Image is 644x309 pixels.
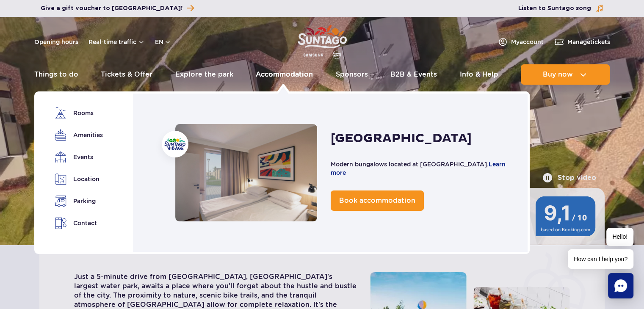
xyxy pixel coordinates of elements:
[511,38,544,46] span: My account
[567,38,610,46] span: Manage tickets
[101,64,152,85] a: Tickets & Offer
[55,217,102,229] a: Contact
[175,64,233,85] a: Explore the park
[55,151,102,163] a: Events
[331,130,472,146] h2: [GEOGRAPHIC_DATA]
[554,37,610,47] a: Managetickets
[543,71,573,78] span: Buy now
[331,160,511,177] p: Modern bungalows located at [GEOGRAPHIC_DATA].
[34,38,78,46] a: Opening hours
[155,38,171,46] button: en
[608,273,633,298] div: Chat
[55,107,102,119] a: Rooms
[460,64,498,85] a: Info & Help
[55,173,102,185] a: Location
[498,37,544,47] a: Myaccount
[55,195,102,207] a: Parking
[256,64,313,85] a: Accommodation
[336,64,368,85] a: Sponsors
[34,64,78,85] a: Things to do
[331,190,424,211] a: Book accommodation
[55,129,102,141] a: Amenities
[339,196,415,204] span: Book accommodation
[568,249,633,269] span: How can I help you?
[164,138,185,150] img: Suntago
[606,228,633,246] span: Hello!
[390,64,437,85] a: B2B & Events
[88,39,145,45] button: Real-time traffic
[175,124,317,221] a: Accommodation
[521,64,610,85] button: Buy now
